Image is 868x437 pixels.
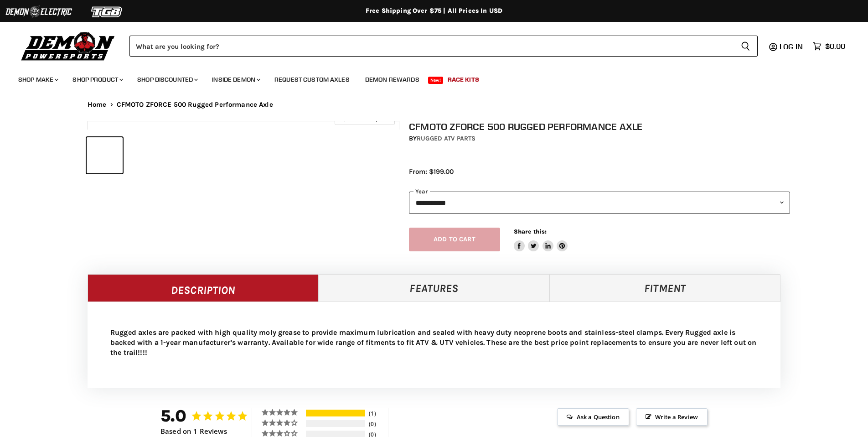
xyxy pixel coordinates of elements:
[160,427,227,435] span: Based on 1 Reviews
[428,77,444,84] span: New!
[339,115,390,122] span: Click to expand
[409,192,790,214] select: year
[130,70,203,89] a: Shop Discounted
[18,30,118,62] img: Demon Powersports
[5,3,73,21] img: Demon Electric Logo 2
[117,101,273,109] span: CFMOTO ZFORCE 500 Rugged Performance Axle
[205,70,266,89] a: Inside Demon
[306,410,365,416] div: 100%
[268,70,356,89] a: Request Custom Axles
[825,42,845,51] span: $0.00
[129,36,758,57] form: Product
[261,408,305,416] div: 5 ★
[69,7,799,15] div: Free Shipping Over $75 | All Prices In USD
[87,137,123,173] button: IMAGE thumbnail
[66,70,129,89] a: Shop Product
[514,228,568,252] aside: Share this:
[160,406,186,426] strong: 5.0
[808,40,850,53] a: $0.00
[129,36,734,57] input: Search
[88,274,319,302] a: Description
[734,36,758,57] button: Search
[69,101,799,109] nav: Breadcrumbs
[110,328,758,358] p: Rugged axles are packed with high quality moly grease to provide maximum lubrication and sealed w...
[358,70,426,89] a: Demon Rewards
[73,3,141,21] img: TGB Logo 2
[514,228,547,235] span: Share this:
[306,410,365,416] div: 5-Star Ratings
[409,134,790,144] div: by
[367,410,386,417] div: 1
[11,67,843,89] ul: Main menu
[549,274,780,302] a: Fitment
[636,408,708,426] span: Write a Review
[441,70,486,89] a: Race Kits
[409,121,790,132] h1: CFMOTO ZFORCE 500 Rugged Performance Axle
[780,42,803,51] span: Log in
[88,101,107,109] a: Home
[409,167,454,176] span: From: $199.00
[11,70,64,89] a: Shop Make
[557,408,629,426] span: Ask a Question
[775,42,808,51] a: Log in
[417,135,475,142] a: Rugged ATV Parts
[319,274,550,302] a: Features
